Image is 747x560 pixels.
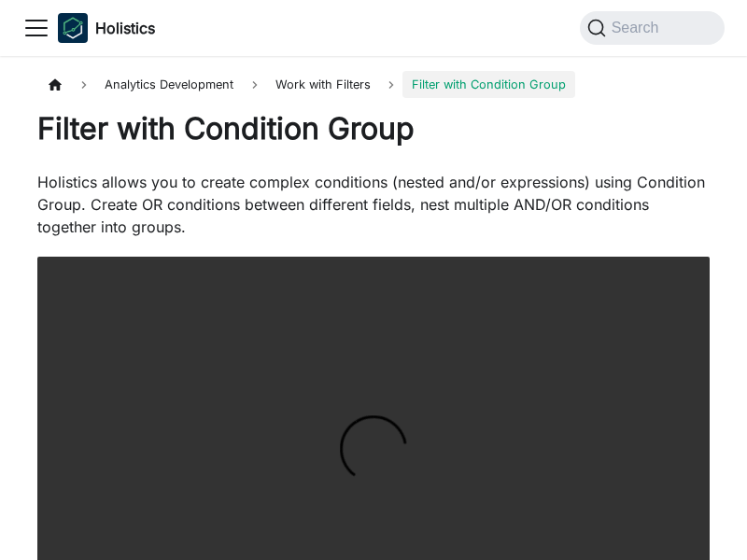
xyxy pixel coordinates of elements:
span: Analytics Development [95,71,243,98]
nav: Breadcrumbs [37,71,710,98]
button: Search (Command+K) [580,11,725,45]
p: Holistics allows you to create complex conditions (nested and/or expressions) using Condition Gro... [37,171,710,238]
img: Holistics [58,13,88,43]
a: HolisticsHolisticsHolistics [58,13,155,43]
span: Work with Filters [266,71,380,98]
span: Search [606,20,670,36]
b: Holistics [95,17,155,39]
span: Filter with Condition Group [402,71,575,98]
button: Toggle navigation bar [22,14,50,42]
a: Home page [37,71,73,98]
h1: Filter with Condition Group [37,110,710,147]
